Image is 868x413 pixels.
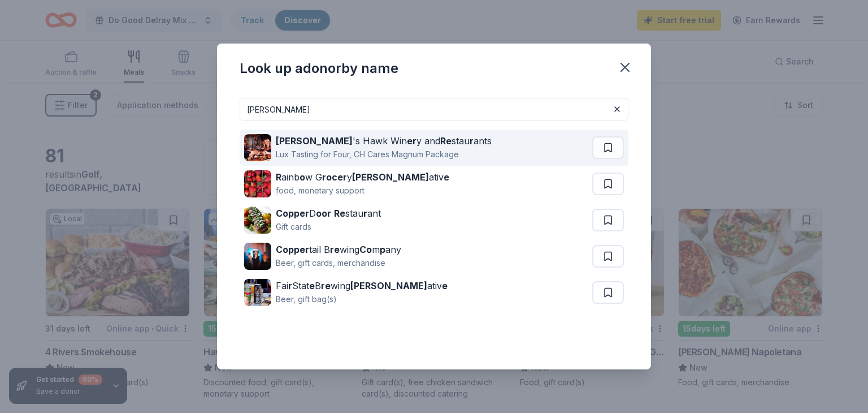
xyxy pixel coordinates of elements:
[321,280,331,291] strong: re
[276,220,381,234] div: Gift cards
[276,184,449,197] div: food, monetary support
[309,280,315,291] strong: e
[276,279,448,292] div: Fai Stat B wing ativ
[244,279,271,306] img: Image for Fair State Brewing Cooperative
[276,243,401,256] div: tail B wing m any
[352,171,429,183] strong: [PERSON_NAME]
[330,244,340,255] strong: re
[276,135,353,147] strong: [PERSON_NAME]
[300,171,305,183] strong: o
[350,280,427,291] strong: [PERSON_NAME]
[276,170,449,184] div: ainb w G y ativ
[363,208,367,219] strong: r
[240,59,398,78] div: Look up a donor by name
[244,134,271,161] img: Image for Cooper's Hawk Winery and Restaurants
[407,135,416,147] strong: er
[440,135,452,147] strong: Re
[444,171,449,183] strong: e
[442,280,448,291] strong: e
[276,134,492,148] div: 's Hawk Win y and stau ants
[322,171,347,183] strong: rocer
[334,208,345,219] strong: Re
[276,292,448,306] div: Beer, gift bag(s)
[276,208,309,219] strong: Copper
[244,206,271,234] img: Image for Copper Door Restaurant
[276,244,309,255] strong: Copper
[276,256,401,270] div: Beer, gift cards, merchandise
[288,280,292,291] strong: r
[244,170,271,197] img: Image for Rainbow Grocery Cooperative
[276,171,281,183] strong: R
[276,148,492,161] div: Lux Tasting for Four, CH Cares Magnum Package
[470,135,474,147] strong: r
[316,208,331,219] strong: oor
[276,206,381,220] div: D stau ant
[380,244,385,255] strong: p
[359,244,372,255] strong: Co
[244,243,271,270] img: Image for Coppertail Brewing Company
[240,98,628,121] input: Search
